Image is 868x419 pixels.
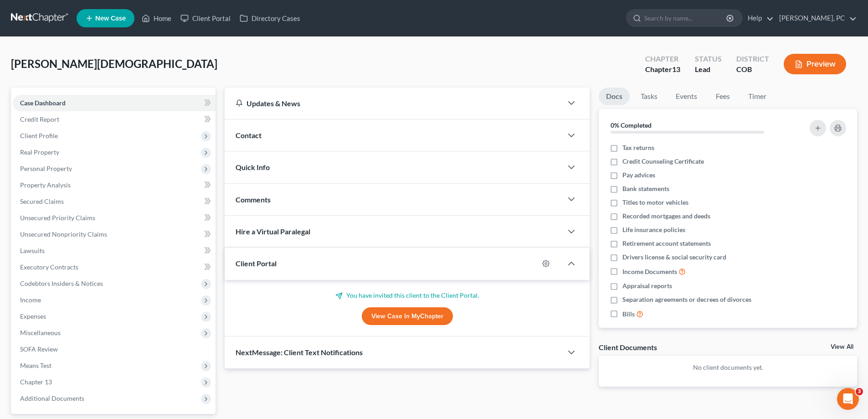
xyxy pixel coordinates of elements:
[236,259,277,268] span: Client Portal
[20,148,59,156] span: Real Property
[20,329,61,336] span: Miscellaneous
[856,388,863,395] span: 3
[20,99,66,107] span: Case Dashboard
[622,198,688,207] span: Titles to motor vehicles
[13,210,216,226] a: Unsecured Priority Claims
[743,10,774,26] a: Help
[645,54,680,64] div: Chapter
[622,212,710,221] span: Recorded mortgages and deeds
[695,54,722,64] div: Status
[20,115,59,123] span: Credit Report
[20,312,46,320] span: Expenses
[20,345,58,353] span: SOFA Review
[622,143,654,152] span: Tax returns
[622,310,635,319] span: Bills
[645,64,680,75] div: Chapter
[235,10,305,26] a: Directory Cases
[20,230,107,238] span: Unsecured Nonpriority Claims
[20,296,41,304] span: Income
[13,95,216,111] a: Case Dashboard
[20,247,45,254] span: Lawsuits
[236,348,363,357] span: NextMessage: Client Text Notifications
[611,121,652,129] strong: 0% Completed
[137,10,176,26] a: Home
[236,163,270,171] span: Quick Info
[11,57,217,70] span: [PERSON_NAME][DEMOGRAPHIC_DATA]
[20,197,64,205] span: Secured Claims
[741,88,774,105] a: Timer
[236,195,271,204] span: Comments
[606,363,850,372] p: No client documents yet.
[708,88,737,105] a: Fees
[20,181,71,189] span: Property Analysis
[362,307,453,326] a: View Case in MyChapter
[599,88,630,105] a: Docs
[672,65,680,73] span: 13
[20,362,51,369] span: Means Test
[644,10,728,26] input: Search by name...
[236,131,262,140] span: Contact
[13,259,216,275] a: Executory Contracts
[622,171,655,180] span: Pay advices
[622,239,711,248] span: Retirement account statements
[20,378,52,386] span: Chapter 13
[13,193,216,210] a: Secured Claims
[20,279,103,287] span: Codebtors Insiders & Notices
[13,226,216,243] a: Unsecured Nonpriority Claims
[236,227,310,236] span: Hire a Virtual Paralegal
[622,184,669,193] span: Bank statements
[775,10,857,26] a: [PERSON_NAME], PC
[736,64,769,75] div: COB
[633,88,665,105] a: Tasks
[736,54,769,64] div: District
[176,10,235,26] a: Client Portal
[695,64,722,75] div: Lead
[622,157,704,166] span: Credit Counseling Certificate
[20,214,95,222] span: Unsecured Priority Claims
[622,253,726,262] span: Drivers license & social security card
[13,111,216,128] a: Credit Report
[13,177,216,193] a: Property Analysis
[20,132,58,140] span: Client Profile
[599,342,657,352] div: Client Documents
[622,225,685,234] span: Life insurance policies
[95,15,126,22] span: New Case
[236,98,551,108] div: Updates & News
[20,263,78,271] span: Executory Contracts
[622,295,751,304] span: Separation agreements or decrees of divorces
[784,54,846,74] button: Preview
[622,281,672,290] span: Appraisal reports
[20,165,72,172] span: Personal Property
[20,394,84,402] span: Additional Documents
[236,291,579,300] p: You have invited this client to the Client Portal.
[13,341,216,357] a: SOFA Review
[13,243,216,259] a: Lawsuits
[622,267,677,276] span: Income Documents
[837,388,859,410] iframe: Intercom live chat
[831,344,853,350] a: View All
[668,88,704,105] a: Events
